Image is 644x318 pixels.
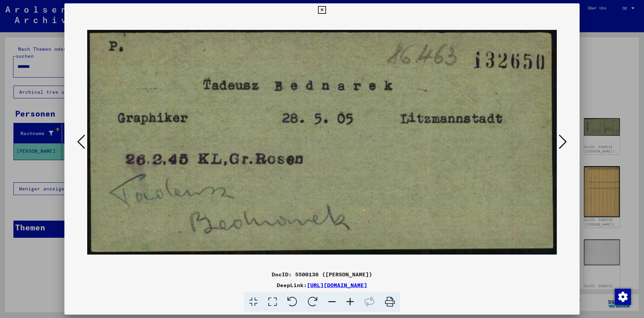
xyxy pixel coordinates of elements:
[64,281,580,289] div: DeepLink:
[64,270,580,278] div: DocID: 5500136 ([PERSON_NAME])
[307,282,367,288] a: [URL][DOMAIN_NAME]
[614,288,631,305] div: Zustimmung ändern
[615,289,631,305] img: Zustimmung ändern
[87,17,557,268] img: 001.jpg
